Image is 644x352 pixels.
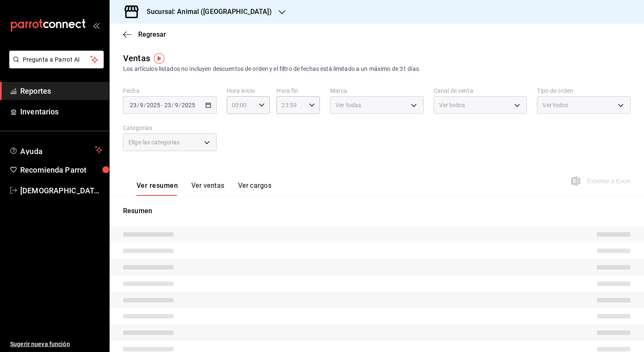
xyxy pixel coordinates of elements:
div: Los artículos listados no incluyen descuentos de orden y el filtro de fechas está limitado a un m... [123,65,631,73]
span: [DEMOGRAPHIC_DATA][PERSON_NAME] [20,185,102,196]
label: Hora fin [276,88,320,94]
span: - [161,102,163,108]
span: / [172,102,174,108]
span: Reportes [20,85,102,97]
p: Resumen [123,206,631,216]
button: Regresar [123,30,166,38]
label: Canal de venta [434,88,527,94]
span: Ver todas [335,101,361,109]
input: -- [174,102,179,108]
a: Pregunta a Parrot AI [6,61,104,70]
input: -- [129,102,137,108]
button: Ver ventas [191,181,225,196]
div: Ventas [123,52,150,65]
input: ---- [181,102,196,108]
button: open_drawer_menu [93,22,99,29]
span: Regresar [138,30,166,38]
span: Inventarios [20,106,102,117]
label: Fecha [123,88,217,94]
button: Pregunta a Parrot AI [9,51,104,68]
span: / [179,102,181,108]
span: Ayuda [20,145,91,155]
input: ---- [146,102,161,108]
span: / [137,102,140,108]
span: Ver todos [542,101,568,109]
label: Tipo de orden [537,88,631,94]
span: / [144,102,146,108]
label: Marca [330,88,424,94]
label: Hora inicio [227,88,270,94]
input: -- [164,102,172,108]
h3: Sucursal: Animal ([GEOGRAPHIC_DATA]) [140,7,272,17]
span: Pregunta a Parrot AI [23,55,91,64]
div: navigation tabs [137,181,271,196]
label: Categorías [123,125,217,131]
span: Elige las categorías [129,138,180,146]
img: Tooltip marker [154,53,164,64]
span: Recomienda Parrot [20,164,102,176]
span: Sugerir nueva función [10,340,102,349]
span: Ver todos [439,101,465,109]
button: Ver cargos [238,181,272,196]
button: Ver resumen [137,181,178,196]
input: -- [140,102,144,108]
